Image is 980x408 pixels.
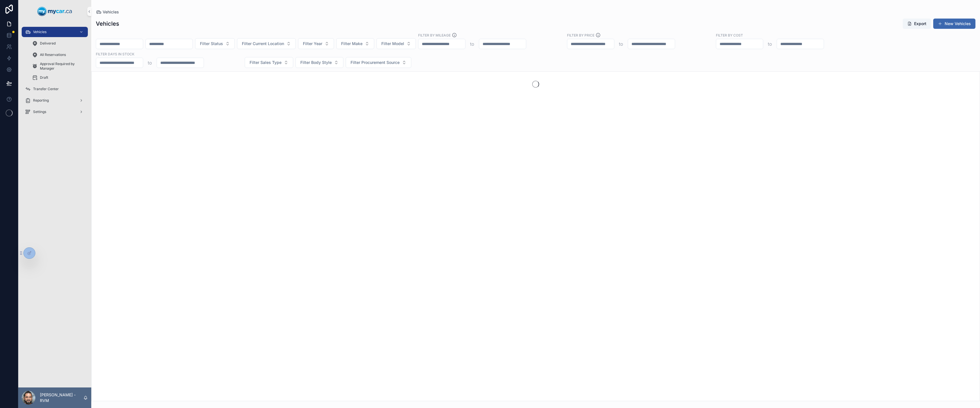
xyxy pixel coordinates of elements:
button: Select Button [195,38,235,49]
label: FILTER BY PRICE [567,33,594,38]
p: to [148,59,152,66]
span: Filter Year [303,41,322,47]
a: Approval Required by Manager [29,61,88,71]
span: Draft [40,75,48,80]
span: Filter Status [200,41,223,47]
span: Filter Make [341,41,363,47]
span: Settings [33,110,46,114]
label: Filter By Mileage [418,33,451,38]
p: to [768,41,772,47]
span: Approval Required by Manager [40,62,82,71]
p: [PERSON_NAME] - RVM [40,392,83,403]
span: All Reservations [40,52,66,57]
div: scrollable content [18,23,91,124]
button: Select Button [298,38,334,49]
a: Delivered [29,38,88,49]
p: to [619,41,623,47]
button: Select Button [295,57,343,68]
span: Filter Current Location [242,41,284,47]
span: Transfer Center [33,87,59,91]
label: Filter Days In Stock [96,51,134,56]
a: Reporting [22,95,88,106]
span: Filter Sales Type [250,60,282,65]
button: Export [903,19,931,29]
span: Delivered [40,41,56,46]
button: Select Button [376,38,416,49]
button: Select Button [336,38,374,49]
h1: Vehicles [96,20,119,28]
a: All Reservations [29,50,88,60]
span: Filter Model [381,41,404,47]
a: Transfer Center [22,84,88,94]
button: Select Button [245,57,293,68]
p: to [470,41,474,47]
button: Select Button [237,38,296,49]
a: Settings [22,107,88,117]
button: New Vehicles [933,19,975,29]
span: Filter Procurement Source [351,60,400,65]
span: Filter Body Style [300,60,332,65]
button: Select Button [346,57,411,68]
span: Reporting [33,98,49,103]
a: Draft [29,72,88,83]
span: Vehicles [33,30,46,34]
a: Vehicles [96,9,119,15]
span: Vehicles [103,9,119,15]
label: FILTER BY COST [716,33,743,38]
a: Vehicles [22,27,88,37]
img: App logo [37,7,72,16]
